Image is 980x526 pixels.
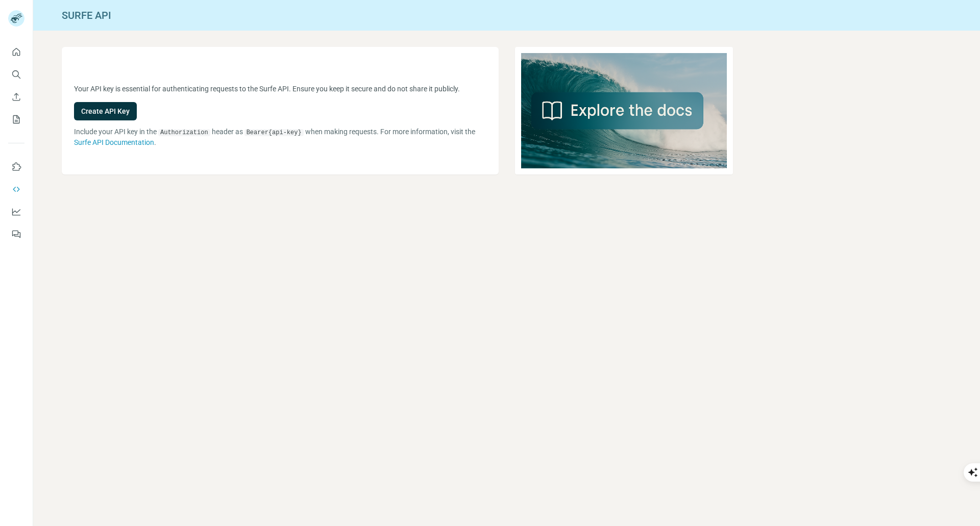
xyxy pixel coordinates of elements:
[8,65,24,84] button: Search
[8,225,24,243] button: Feedback
[8,43,24,61] button: Quick start
[74,102,137,120] button: Create API Key
[74,138,154,146] a: Surfe API Documentation
[74,59,486,76] h1: API Key
[8,110,24,129] button: My lists
[8,158,24,176] button: Use Surfe on LinkedIn
[81,106,130,116] span: Create API Key
[33,8,980,22] div: Surfe API
[8,203,24,221] button: Dashboard
[74,84,486,94] p: Your API key is essential for authenticating requests to the Surfe API. Ensure you keep it secure...
[74,127,486,147] p: Include your API key in the header as when making requests. For more information, visit the .
[8,88,24,106] button: Enrich CSV
[8,180,24,198] button: Use Surfe API
[158,129,210,136] code: Authorization
[244,129,304,136] code: Bearer {api-key}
